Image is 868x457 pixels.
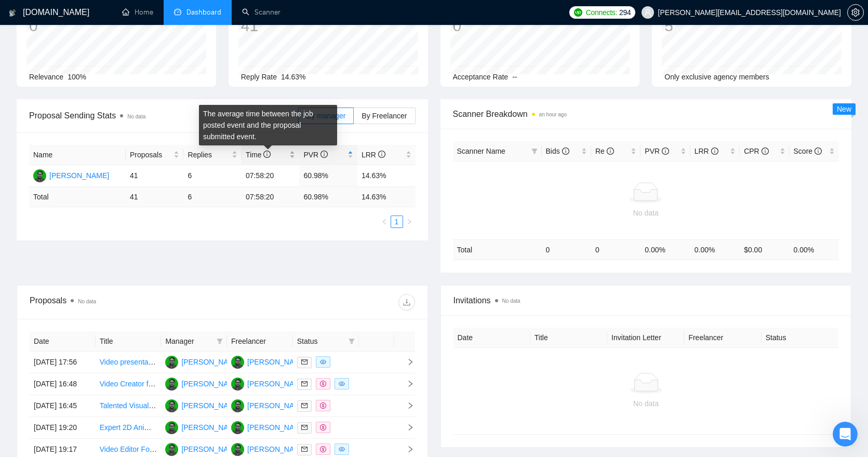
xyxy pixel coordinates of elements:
[303,151,328,159] span: PVR
[790,239,839,260] td: 0.00 %
[362,112,407,120] span: By Freelancer
[183,145,242,165] th: Replies
[165,445,241,453] a: VA[PERSON_NAME]
[406,219,412,225] span: right
[398,358,414,366] span: right
[299,165,357,187] td: 60.98%
[531,148,538,154] span: filter
[29,109,298,122] span: Proposal Sending Stats
[181,356,241,368] div: [PERSON_NAME]
[398,446,414,453] span: right
[165,399,178,412] img: VA
[512,73,517,81] span: --
[165,421,178,434] img: VA
[453,107,839,120] span: Scanner Breakdown
[539,112,567,117] time: an hour ago
[339,446,345,452] span: eye
[122,8,153,17] a: homeHome
[644,9,651,16] span: user
[126,187,184,207] td: 41
[247,443,307,455] div: [PERSON_NAME]
[96,331,162,352] th: Title
[562,147,569,155] span: info-circle
[847,8,864,17] a: setting
[591,239,640,260] td: 0
[30,395,96,417] td: [DATE] 16:45
[301,381,308,387] span: mail
[744,147,768,155] span: CPR
[453,294,839,307] span: Invitations
[762,147,769,155] span: info-circle
[398,294,415,311] button: download
[165,356,178,369] img: VA
[231,378,244,391] img: VA
[398,402,414,409] span: right
[574,8,582,17] img: upwork-logo.png
[30,417,96,439] td: [DATE] 19:20
[684,328,761,348] th: Freelancer
[96,373,162,395] td: Video Creator for Agency Launch Video
[126,165,184,187] td: 41
[301,402,308,409] span: mail
[227,331,293,352] th: Freelancer
[339,381,345,387] span: eye
[357,187,416,207] td: 14.63 %
[242,8,281,17] a: searchScanner
[391,216,403,227] a: 1
[297,335,344,347] span: Status
[231,357,307,366] a: VA[PERSON_NAME]
[199,105,337,145] div: The average time between the job posted event and the proposal submitted event.
[231,399,244,412] img: VA
[247,356,307,368] div: [PERSON_NAME]
[33,171,109,179] a: VA[PERSON_NAME]
[662,147,669,155] span: info-circle
[453,239,542,260] td: Total
[695,147,718,155] span: LRR
[619,7,631,18] span: 294
[762,328,838,348] th: Status
[529,143,540,159] span: filter
[30,373,96,395] td: [DATE] 16:48
[130,149,172,160] span: Proposals
[645,147,669,155] span: PVR
[231,401,307,409] a: VA[PERSON_NAME]
[247,378,307,389] div: [PERSON_NAME]
[30,331,96,352] th: Date
[320,446,326,452] span: dollar
[165,443,178,456] img: VA
[96,395,162,417] td: Talented Visual Video SaaS Animator for High-End Marketing Video 🎥
[181,400,241,411] div: [PERSON_NAME]
[263,151,271,158] span: info-circle
[161,331,227,352] th: Manager
[231,423,307,431] a: VA[PERSON_NAME]
[100,445,299,453] a: Video Editor For Youtube Channel (Travel / Geography Niche)
[320,381,326,387] span: dollar
[320,402,326,409] span: dollar
[833,422,858,447] iframe: Intercom live chat
[231,421,244,434] img: VA
[186,8,221,17] span: Dashboard
[457,147,505,155] span: Scanner Name
[33,169,46,182] img: VA
[346,333,357,349] span: filter
[215,333,225,349] span: filter
[30,352,96,373] td: [DATE] 17:56
[231,379,307,387] a: VA[PERSON_NAME]
[29,145,126,165] th: Name
[502,298,520,304] span: No data
[321,151,328,158] span: info-circle
[453,328,530,348] th: Date
[183,165,242,187] td: 6
[246,151,271,159] span: Time
[281,73,305,81] span: 14.63%
[181,443,241,455] div: [PERSON_NAME]
[381,219,388,225] span: left
[165,379,241,387] a: VA[PERSON_NAME]
[217,338,223,344] span: filter
[530,328,607,348] th: Title
[100,423,306,432] a: Expert 2D Animator for High-Converting Explainer & VSL Videos
[607,328,684,348] th: Invitation Letter
[403,216,416,228] li: Next Page
[542,239,591,260] td: 0
[231,443,244,456] img: VA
